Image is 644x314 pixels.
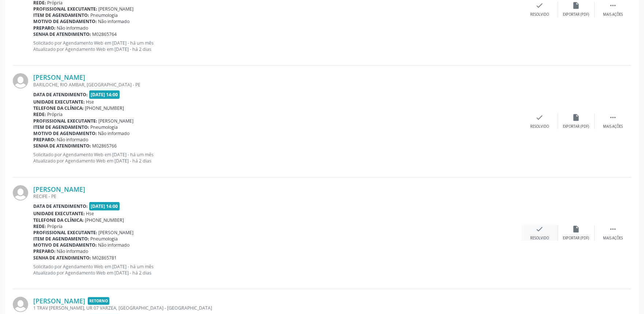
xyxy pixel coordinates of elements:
b: Preparo: [33,25,56,31]
b: Data de atendimento: [33,91,88,98]
span: [PERSON_NAME] [99,229,134,236]
b: Unidade executante: [33,210,85,217]
a: [PERSON_NAME] [33,73,85,81]
b: Item de agendamento: [33,236,89,242]
b: Motivo de agendamento: [33,130,97,137]
div: Mais ações [603,124,623,129]
div: Resolvido [530,12,549,17]
i:  [609,113,617,122]
img: img [13,73,28,89]
span: [PERSON_NAME] [99,118,134,124]
span: Não informado [57,137,88,143]
span: [PHONE_NUMBER] [85,105,124,111]
span: Hse [86,210,94,217]
b: Preparo: [33,248,56,254]
b: Telefone da clínica: [33,217,84,223]
i: check [536,225,544,233]
b: Item de agendamento: [33,124,89,130]
b: Motivo de agendamento: [33,242,97,248]
div: 1 TRAV [PERSON_NAME], UR 07 VARZEA, [GEOGRAPHIC_DATA] - [GEOGRAPHIC_DATA] [33,305,521,311]
a: [PERSON_NAME] [33,185,85,193]
span: [DATE] 14:00 [89,202,120,210]
b: Telefone da clínica: [33,105,84,111]
span: M02865766 [93,143,117,149]
span: [PERSON_NAME] [99,6,134,12]
b: Senha de atendimento: [33,143,91,149]
b: Senha de atendimento: [33,31,91,37]
a: [PERSON_NAME] [33,297,85,305]
span: Não informado [98,242,130,248]
b: Rede: [33,223,46,229]
div: Mais ações [603,236,623,241]
p: Solicitado por Agendamento Web em [DATE] - há um mês Atualizado por Agendamento Web em [DATE] - h... [33,263,521,276]
i: insert_drive_file [572,225,580,233]
span: [DATE] 14:00 [89,90,120,99]
b: Profissional executante: [33,229,97,236]
span: Própria [48,111,63,117]
img: img [13,297,28,312]
div: Exportar (PDF) [563,124,590,129]
b: Preparo: [33,137,56,143]
i:  [609,225,617,233]
span: Não informado [98,18,130,25]
i:  [609,1,617,10]
div: RECIFE - PE [33,193,521,199]
span: Não informado [57,25,88,31]
span: Pneumologia [91,124,118,130]
div: Resolvido [530,124,549,129]
b: Motivo de agendamento: [33,18,97,25]
span: Hse [86,99,94,105]
span: M02865764 [93,31,117,37]
span: M02865781 [93,255,117,261]
b: Unidade executante: [33,99,85,105]
i: insert_drive_file [572,1,580,10]
b: Profissional executante: [33,6,97,12]
i: check [536,1,544,10]
b: Profissional executante: [33,118,97,124]
b: Data de atendimento: [33,203,88,209]
span: Retorno [88,297,109,305]
i: insert_drive_file [572,113,580,122]
i: check [536,113,544,122]
div: Exportar (PDF) [563,236,590,241]
span: Própria [48,223,63,229]
span: Não informado [98,130,130,137]
span: [PHONE_NUMBER] [85,217,124,223]
div: Exportar (PDF) [563,12,590,17]
span: Pneumologia [91,12,118,18]
div: BARILOCHE, RIO AMBAR, [GEOGRAPHIC_DATA] - PE [33,82,521,88]
b: Rede: [33,111,46,117]
b: Item de agendamento: [33,12,89,18]
div: Mais ações [603,12,623,17]
span: Não informado [57,248,88,254]
p: Solicitado por Agendamento Web em [DATE] - há um mês Atualizado por Agendamento Web em [DATE] - h... [33,40,521,52]
img: img [13,185,28,201]
div: Resolvido [530,236,549,241]
b: Senha de atendimento: [33,255,91,261]
p: Solicitado por Agendamento Web em [DATE] - há um mês Atualizado por Agendamento Web em [DATE] - h... [33,152,521,164]
span: Pneumologia [91,236,118,242]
